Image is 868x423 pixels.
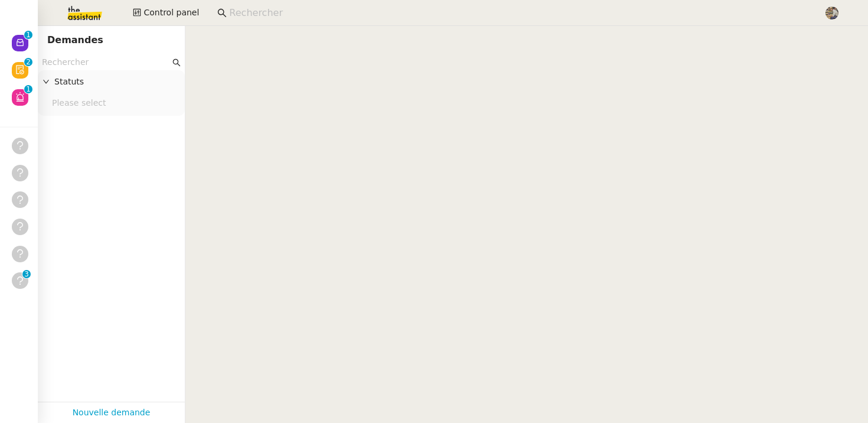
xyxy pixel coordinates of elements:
input: Rechercher [229,5,812,21]
div: Statuts [38,70,185,93]
span: Control panel [143,6,199,19]
p: 3 [24,270,29,281]
nz-badge-sup: 1 [24,31,32,39]
button: Control panel [126,5,206,21]
span: Statuts [54,75,180,89]
nz-page-header-title: Demandes [47,32,103,48]
p: 1 [26,85,31,96]
input: Rechercher [42,56,170,69]
p: 1 [26,31,31,41]
p: 2 [26,58,31,69]
img: 388bd129-7e3b-4cb1-84b4-92a3d763e9b7 [825,6,838,19]
a: Nouvelle demande [73,406,151,419]
nz-badge-sup: 1 [24,85,32,93]
nz-badge-sup: 2 [24,58,32,66]
nz-badge-sup: 3 [22,270,31,278]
